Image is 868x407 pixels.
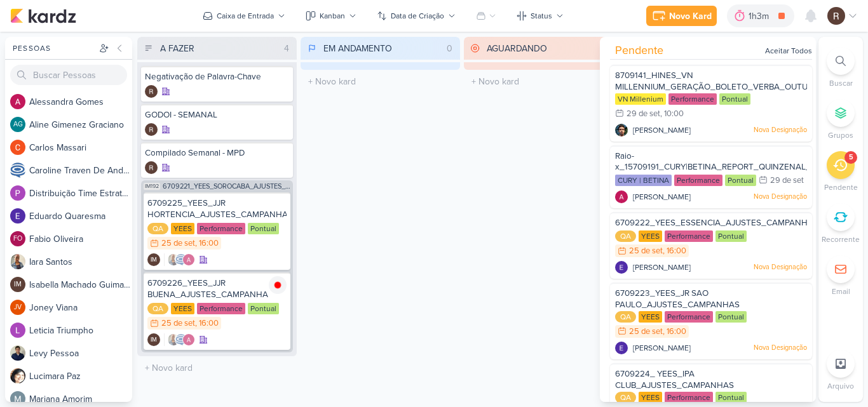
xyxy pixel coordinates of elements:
p: IM [14,281,22,288]
div: 6709225_YEES_JJR HORTENCIA_AJUSTES_CAMPANHA [147,197,287,220]
div: , 16:00 [663,247,686,255]
input: Buscar Pessoas [10,65,127,85]
span: Pendente [615,42,663,59]
div: Aline Gimenez Graciano [10,117,25,132]
div: Pontual [725,175,756,186]
span: Raio-x_15709191_CURY|BETINA_REPORT_QUINZENAL_30.09 [615,151,833,173]
span: 6709221_YEES_SOROCABA_AJUSTES_CAMPANHAS_MIA [163,183,290,190]
div: 29 de set [770,177,804,185]
div: M a r i a n a A m o r i m [29,392,132,406]
div: A l e s s a n d r a G o m e s [29,95,132,109]
div: QA [615,392,636,403]
div: 4 [279,42,294,55]
p: Grupos [828,130,853,141]
div: Criador(a): Rafael Dornelles [145,161,158,174]
span: 6709223_YEES_JR SAO PAULO_AJUSTES_CAMPANHAS [615,288,740,310]
img: Alessandra Gomes [10,94,25,109]
span: 8709141_HINES_VN MILLENNIUM_GERAÇÃO_BOLETO_VERBA_OUTUBRO [615,70,824,92]
p: FO [13,236,22,243]
span: [PERSON_NAME] [633,124,691,136]
img: Leticia Triumpho [10,323,25,338]
div: QA [147,303,168,314]
div: Aceitar Todos [765,45,812,57]
div: E d u a r d o Q u a r e s m a [29,210,132,223]
div: Criador(a): Rafael Dornelles [145,85,158,98]
input: + Novo kard [466,72,621,91]
div: GODOI - SEMANAL [145,109,289,121]
p: Nova Designação [754,262,807,272]
div: L e t i c i a T r i u m p h o [29,324,132,337]
div: Compilado Semanal - MPD [145,147,289,159]
img: Carlos Massari [10,140,25,155]
div: Performance [197,223,245,234]
div: Pessoas [10,43,97,54]
img: Rafael Dornelles [145,85,158,98]
div: Pontual [715,230,747,242]
img: Levy Pessoa [10,345,25,361]
img: Eduardo Quaresma [615,261,628,274]
div: Pontual [248,223,279,234]
div: QA [615,311,636,323]
div: Pontual [715,311,747,323]
div: 29 de set [627,110,660,118]
div: C a r l o s M a s s a r i [29,141,132,154]
div: I a r a S a n t o s [29,255,132,269]
img: Caroline Traven De Andrade [10,163,25,178]
div: YEES [639,392,662,403]
p: JV [14,304,22,311]
div: Pontual [719,93,750,105]
div: Criador(a): Isabella Machado Guimarães [147,333,160,346]
img: Alessandra Gomes [182,253,195,266]
div: Fabio Oliveira [10,231,25,246]
div: YEES [639,311,662,323]
div: F a b i o O l i v e i r a [29,232,132,246]
input: + Novo kard [140,359,294,377]
div: Negativação de Palavra-Chave [145,71,289,83]
div: VN Millenium [615,93,666,105]
div: 5 [849,152,853,163]
div: 25 de set [161,239,195,248]
img: Alessandra Gomes [182,333,195,346]
div: Pontual [248,303,279,314]
div: Criador(a): Rafael Dornelles [145,123,158,136]
div: A l i n e G i m e n e z G r a c i a n o [29,118,132,131]
div: Isabella Machado Guimarães [10,277,25,292]
img: Iara Santos [167,253,180,266]
img: Rafael Dornelles [145,161,158,174]
div: Colaboradores: Iara Santos, Caroline Traven De Andrade, Alessandra Gomes [164,333,195,346]
div: Performance [668,93,717,105]
div: Isabella Machado Guimarães [147,253,160,266]
img: Lucimara Paz [10,368,25,384]
div: 0 [442,42,458,55]
div: 25 de set [161,319,195,328]
p: Nova Designação [754,125,807,135]
img: Caroline Traven De Andrade [175,253,187,266]
span: IM192 [144,183,160,190]
img: Alessandra Gomes [615,190,628,203]
div: QA [147,223,168,234]
div: I s a b e l l a M a c h a d o G u i m a r ã e s [29,278,132,291]
div: YEES [639,230,662,242]
div: L u c i m a r a P a z [29,370,132,383]
div: D i s t r i b u i ç ã o T i m e E s t r a t é g i c o [29,187,132,200]
div: 1h3m [749,10,773,23]
div: Performance [665,230,713,242]
div: CURY | BETINA [615,175,672,186]
img: Rafael Dornelles [827,7,845,25]
img: Caroline Traven De Andrade [175,333,187,346]
div: YEES [171,223,194,234]
div: Performance [197,303,245,314]
span: 6709224_ YEES_IPA CLUB_AJUSTES_CAMPANHAS [615,369,734,390]
img: Distribuição Time Estratégico [10,185,25,201]
div: Criador(a): Isabella Machado Guimarães [147,253,160,266]
p: Buscar [829,77,853,89]
p: Nova Designação [754,192,807,202]
img: Eduardo Quaresma [615,342,628,354]
p: IM [151,337,157,344]
div: Colaboradores: Iara Santos, Caroline Traven De Andrade, Alessandra Gomes [164,253,195,266]
div: C a r o l i n e T r a v e n D e A n d r a d e [29,164,132,177]
div: , 16:00 [195,239,219,248]
img: tracking [269,276,287,294]
p: Nova Designação [754,343,807,353]
div: YEES [171,303,194,314]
